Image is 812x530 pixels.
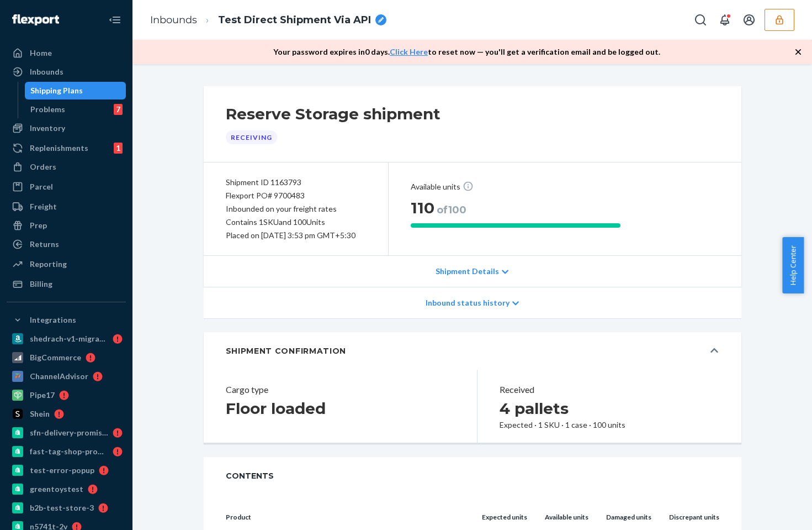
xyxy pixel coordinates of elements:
[738,9,760,31] button: Open account menu
[30,465,94,476] div: test-error-popup
[7,178,126,196] a: Parcel
[7,139,126,157] a: Replenishments1
[482,512,527,522] p: Expected units
[226,216,366,229] div: Contains 1 SKU and 100 Units
[545,512,588,522] p: Available units
[226,512,464,522] p: Product
[500,383,719,396] header: Received
[7,255,126,273] a: Reporting
[7,368,126,385] a: ChannelAdvisor
[25,82,126,99] a: Shipping Plans
[7,405,126,423] a: Shein
[226,383,446,396] header: Cargo type
[25,101,126,118] a: Problems7
[7,349,126,366] a: BigCommerce
[7,499,126,517] a: b2b-test-store-3
[150,14,197,26] a: Inbounds
[226,189,366,202] div: Flexport PO# 9700483
[689,9,712,31] button: Open Search Box
[714,9,736,31] button: Open notifications
[30,259,67,270] div: Reporting
[30,502,94,513] div: b2b-test-store-3
[30,408,50,419] div: Shein
[606,512,651,522] p: Damaged units
[204,332,741,370] button: SHIPMENT CONFIRMATION
[30,446,108,457] div: fast-tag-shop-promise-1
[7,44,126,62] a: Home
[104,9,126,31] button: Close Navigation
[30,484,83,495] div: greentoystest
[30,201,57,212] div: Freight
[7,63,126,81] a: Inbounds
[390,47,428,56] a: Click Here
[30,143,88,154] div: Replenishments
[7,424,126,442] a: sfn-delivery-promise-test-us
[30,427,108,438] div: sfn-delivery-promise-test-us
[426,297,510,308] p: Inbound status history
[226,130,277,144] div: Receiving
[411,198,434,218] h1: 110
[7,311,126,329] button: Integrations
[30,220,47,231] div: Prep
[411,223,620,228] div: Available now 110
[30,390,55,401] div: Pipe17
[30,239,59,250] div: Returns
[30,181,53,192] div: Parcel
[7,330,126,348] a: shedrach-v1-migration-test
[141,4,395,36] ol: breadcrumbs
[7,198,126,216] a: Freight
[12,14,59,25] img: Flexport logo
[30,333,108,344] div: shedrach-v1-migration-test
[437,203,466,217] h1: of 100
[436,266,499,277] p: Shipment Details
[782,237,804,293] button: Help Center
[30,104,65,115] div: Problems
[30,66,63,77] div: Inbounds
[669,512,719,522] p: Discrepant units
[500,421,719,429] div: Expected · 1 SKU · 1 case · 100 units
[7,119,126,137] a: Inventory
[226,104,441,124] h2: Reserve Storage shipment
[30,48,52,59] div: Home
[411,223,719,228] div: Available now 110
[7,443,126,460] a: fast-tag-shop-promise-1
[7,217,126,234] a: Prep
[7,235,126,253] a: Returns
[7,275,126,293] a: Billing
[30,371,88,382] div: ChannelAdvisor
[226,176,366,189] div: Shipment ID 1163793
[30,85,83,96] div: Shipping Plans
[226,470,719,481] span: CONTENTS
[7,158,126,176] a: Orders
[30,123,65,134] div: Inventory
[411,180,460,193] p: Available units
[226,345,347,356] h5: SHIPMENT CONFIRMATION
[30,352,81,363] div: BigCommerce
[500,398,719,418] h2: 4 pallets
[226,202,366,216] div: Inbounded on your freight rates
[114,143,123,154] div: 1
[30,161,56,172] div: Orders
[114,104,123,115] div: 7
[30,279,52,290] div: Billing
[30,314,76,326] div: Integrations
[7,461,126,479] a: test-error-popup
[226,398,446,418] h2: Floor loaded
[7,480,126,498] a: greentoystest
[218,13,371,28] span: Test Direct Shipment Via API
[7,386,126,404] a: Pipe17
[226,229,366,242] div: Placed on [DATE] 3:53 pm GMT+5:30
[273,46,660,57] p: Your password expires in 0 days . to reset now — you'll get a verification email and be logged out.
